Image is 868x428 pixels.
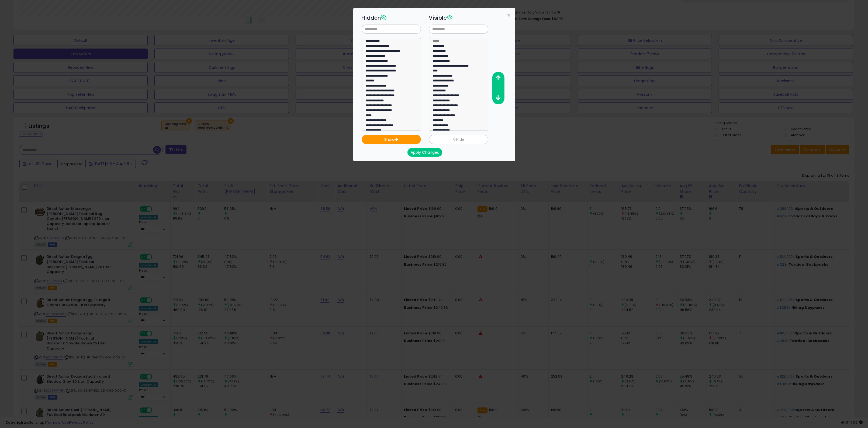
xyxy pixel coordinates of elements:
h3: Hidden [362,14,421,22]
button: Apply Changes [407,148,442,157]
h3: Visible [429,14,488,22]
button: Hide [429,135,488,144]
button: Show [362,135,421,144]
span: × [507,11,511,19]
